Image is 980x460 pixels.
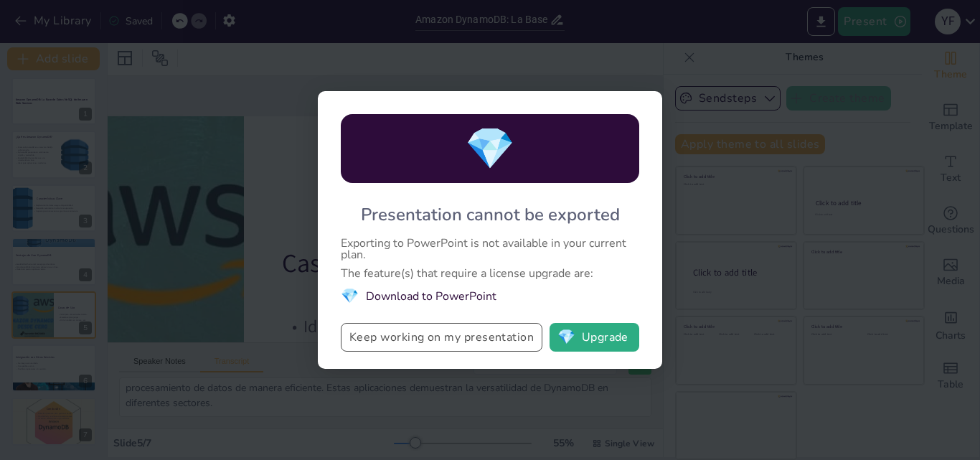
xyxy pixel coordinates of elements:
[341,323,542,352] button: Keep working on my presentation
[361,203,620,226] div: Presentation cannot be exported
[341,268,639,279] div: The feature(s) that require a license upgrade are:
[550,323,639,352] button: diamondUpgrade
[557,330,575,344] span: diamond
[341,286,359,306] span: diamond
[465,121,515,177] span: diamond
[341,238,639,260] div: Exporting to PowerPoint is not available in your current plan.
[341,286,639,306] li: Download to PowerPoint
